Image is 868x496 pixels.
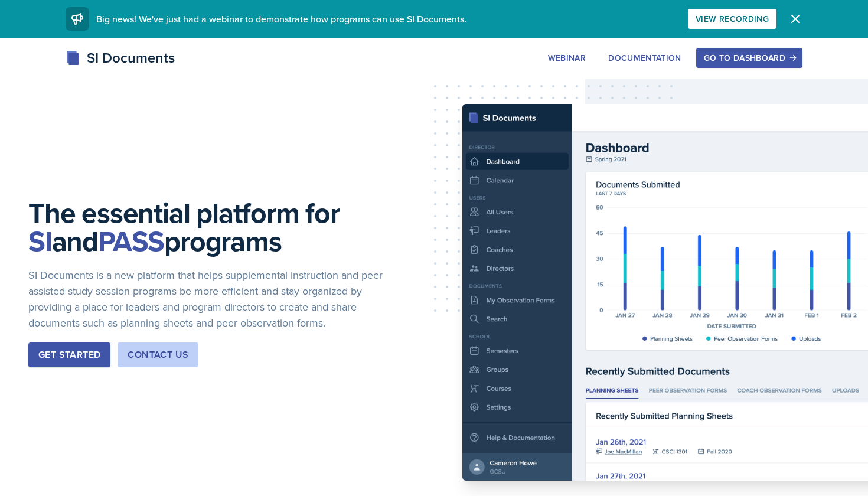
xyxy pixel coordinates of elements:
button: Go to Dashboard [696,48,802,68]
div: Webinar [548,53,586,63]
button: Contact Us [118,342,198,367]
button: View Recording [688,9,776,29]
div: Get Started [38,348,100,362]
span: Big news! We've just had a webinar to demonstrate how programs can use SI Documents. [96,12,466,25]
div: Documentation [608,53,681,63]
button: Documentation [601,48,689,68]
div: Go to Dashboard [704,53,795,63]
div: View Recording [696,14,769,24]
button: Webinar [540,48,593,68]
div: Contact Us [128,348,188,362]
button: Get Started [28,342,110,367]
div: SI Documents [66,47,175,68]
